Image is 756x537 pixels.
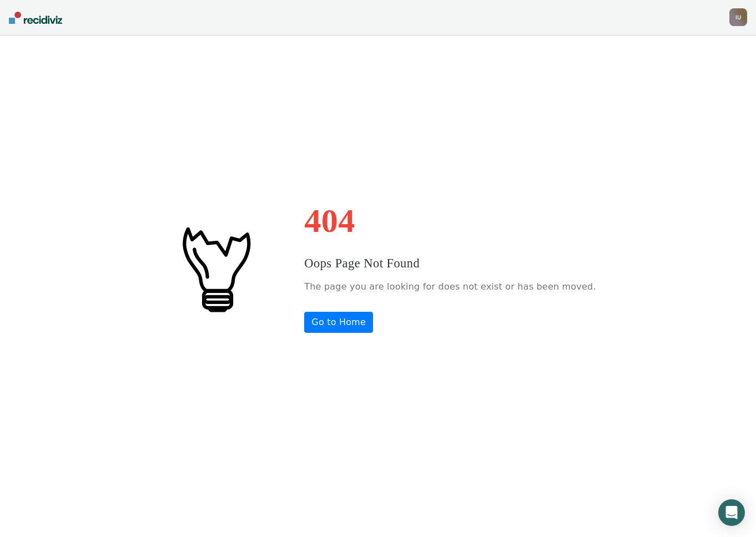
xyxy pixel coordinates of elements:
[718,499,745,526] div: Open Intercom Messenger
[729,8,747,26] div: I U
[304,312,373,333] a: Go to Home
[9,12,62,24] img: Recidiviz
[304,204,596,237] h1: 404
[729,8,747,26] button: IU
[304,254,596,273] h3: Oops Page Not Found
[304,278,596,295] p: The page you are looking for does not exist or has been moved.
[160,213,271,324] img: #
